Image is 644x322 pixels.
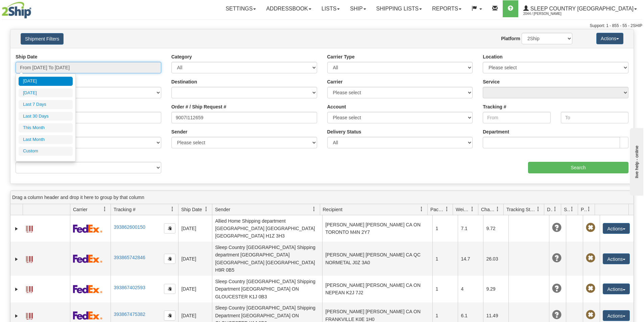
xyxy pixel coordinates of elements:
li: [DATE] [19,77,73,86]
a: Ship Date filter column settings [200,203,212,215]
a: Sleep Country [GEOGRAPHIC_DATA] 2044 / [PERSON_NAME] [518,0,642,17]
td: 14.7 [458,242,483,276]
img: 2 - FedEx Express® [73,224,102,233]
label: Carrier Type [327,53,355,60]
span: Pickup Not Assigned [586,223,595,232]
a: Ship [345,0,371,17]
button: Shipment Filters [21,33,64,45]
span: Tracking # [114,206,136,213]
button: Copy to clipboard [164,254,175,264]
a: Expand [13,225,20,232]
li: Last Month [19,135,73,144]
a: Label [26,310,33,321]
a: Packages filter column settings [441,203,453,215]
td: 4 [458,276,483,302]
label: Delivery Status [327,128,361,135]
span: Recipient [323,206,342,213]
td: Sleep Country [GEOGRAPHIC_DATA] Shipping Department [GEOGRAPHIC_DATA] ON GLOUCESTER K1J 0B3 [212,276,322,302]
label: Carrier [327,78,343,85]
span: Delivery Status [547,206,553,213]
li: Last 7 Days [19,100,73,109]
a: Tracking Status filter column settings [532,203,544,215]
button: Copy to clipboard [164,223,175,233]
label: Sender [171,128,187,135]
span: Pickup Not Assigned [586,253,595,263]
td: Sleep Country [GEOGRAPHIC_DATA] Shipping department [GEOGRAPHIC_DATA] [GEOGRAPHIC_DATA] [GEOGRAPH... [212,242,322,276]
label: Service [483,78,500,85]
iframe: chat widget [628,126,643,195]
span: Tracking Status [506,206,536,213]
img: 2 - FedEx Express® [73,311,102,320]
a: Addressbook [261,0,316,17]
span: Unknown [552,310,562,320]
a: Carrier filter column settings [99,203,111,215]
td: [DATE] [178,242,212,276]
td: [DATE] [178,215,212,242]
button: Actions [603,253,630,264]
td: 1 [432,242,458,276]
td: 9.29 [483,276,508,302]
a: Sender filter column settings [308,203,320,215]
td: 7.1 [458,215,483,242]
li: Custom [19,147,73,156]
a: Tracking # filter column settings [167,203,178,215]
a: Label [26,223,33,233]
td: Allied Home Shipping department [GEOGRAPHIC_DATA] [GEOGRAPHIC_DATA] [GEOGRAPHIC_DATA] H1Z 3H3 [212,215,322,242]
td: [PERSON_NAME] [PERSON_NAME] CA QC NORMETAL J0Z 3A0 [322,242,432,276]
span: Sleep Country [GEOGRAPHIC_DATA] [529,6,634,11]
button: Copy to clipboard [164,311,175,321]
td: [PERSON_NAME] [PERSON_NAME] CA ON TORONTO M4N 2Y7 [322,215,432,242]
label: Category [171,53,192,60]
a: Pickup Status filter column settings [583,203,595,215]
td: 9.72 [483,215,508,242]
a: Shipment Issues filter column settings [566,203,578,215]
input: From [483,112,550,123]
li: This Month [19,123,73,132]
label: Location [483,53,502,60]
button: Actions [603,283,630,294]
a: 393867402593 [114,285,145,290]
td: 26.03 [483,242,508,276]
a: Shipping lists [371,0,427,17]
span: Pickup Status [581,206,587,213]
label: Account [327,103,346,110]
label: Ship Date [16,53,38,60]
div: live help - online [5,6,63,11]
input: To [561,112,628,123]
input: Search [528,162,628,173]
a: Lists [316,0,345,17]
a: Delivery Status filter column settings [549,203,561,215]
span: Unknown [552,253,562,263]
a: Recipient filter column settings [416,203,427,215]
span: Sender [215,206,230,213]
a: Weight filter column settings [467,203,478,215]
button: Copy to clipboard [164,284,175,294]
a: Expand [13,256,20,263]
a: Label [26,253,33,264]
button: Actions [596,33,623,44]
a: Settings [220,0,261,17]
label: Destination [171,78,197,85]
span: Pickup Not Assigned [586,310,595,320]
label: Order # / Ship Request # [171,103,226,110]
img: 2 - FedEx Express® [73,254,102,263]
td: [PERSON_NAME] [PERSON_NAME] CA ON NEPEAN K2J 7J2 [322,276,432,302]
span: 2044 / [PERSON_NAME] [523,10,574,17]
li: Last 30 Days [19,112,73,121]
span: Shipment Issues [564,206,570,213]
a: Charge filter column settings [492,203,503,215]
label: Platform [501,35,520,42]
button: Actions [603,223,630,234]
span: Carrier [73,206,88,213]
a: Expand [13,286,20,293]
td: [DATE] [178,276,212,302]
button: Actions [603,310,630,321]
span: Pickup Not Assigned [586,284,595,293]
label: Department [483,128,509,135]
span: Packages [430,206,445,213]
div: Support: 1 - 855 - 55 - 2SHIP [2,23,642,29]
a: Label [26,283,33,294]
span: Weight [456,206,470,213]
a: 393862600150 [114,224,145,230]
img: 2 - FedEx Express® [73,285,102,293]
